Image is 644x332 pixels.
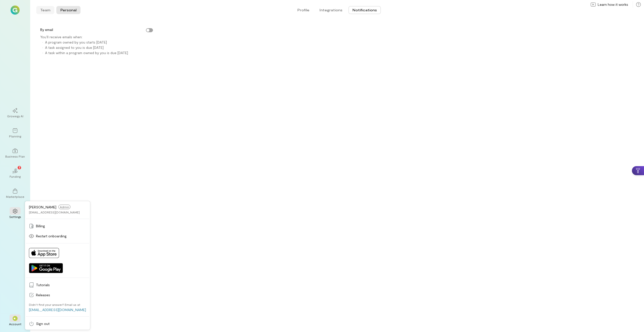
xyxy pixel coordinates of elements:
label: By email [40,27,153,32]
div: [EMAIL_ADDRESS][DOMAIN_NAME] [29,210,80,214]
div: Account [9,322,21,326]
a: Sign out [26,319,89,329]
a: Marketplace [6,185,24,203]
span: [PERSON_NAME] [29,205,56,209]
span: Tutorials [36,282,86,287]
span: Learn how it works [598,2,628,7]
div: Business Plan [5,154,25,158]
span: Admin [58,205,70,209]
div: Didn’t find your answer? Email us at [29,303,80,307]
div: Marketplace [6,195,24,199]
a: Growegy AI [6,104,24,122]
div: Planning [9,134,21,138]
span: You’ll receive emails when: [40,35,83,39]
span: Sign out [36,321,86,326]
span: Releases [36,292,86,298]
a: Planning [6,124,24,142]
button: Personal [56,6,80,14]
span: 7 [19,165,20,170]
button: Notifications [348,6,381,14]
button: Team [36,6,54,14]
button: Integrations [315,6,346,14]
img: Get it on Google Play [29,263,63,273]
li: · A program owned by you starts [DATE] [42,40,632,45]
li: · A task assigned to you is due [DATE] [42,45,632,50]
span: Billing [36,224,86,229]
a: Releases [26,290,89,300]
a: Billing [26,221,89,231]
div: Settings [9,215,21,219]
li: · A task within a program owned by you is due [DATE] [42,50,632,55]
button: Profile [293,6,313,14]
a: Funding [6,164,24,182]
div: Funding [10,174,21,178]
div: Growegy AI [7,114,23,118]
img: Download on App Store [29,248,59,258]
a: Tutorials [26,280,89,290]
a: [EMAIL_ADDRESS][DOMAIN_NAME] [29,308,86,312]
a: Restart onboarding [26,231,89,241]
a: Business Plan [6,144,24,162]
span: Restart onboarding [36,234,86,239]
a: Settings [6,205,24,223]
